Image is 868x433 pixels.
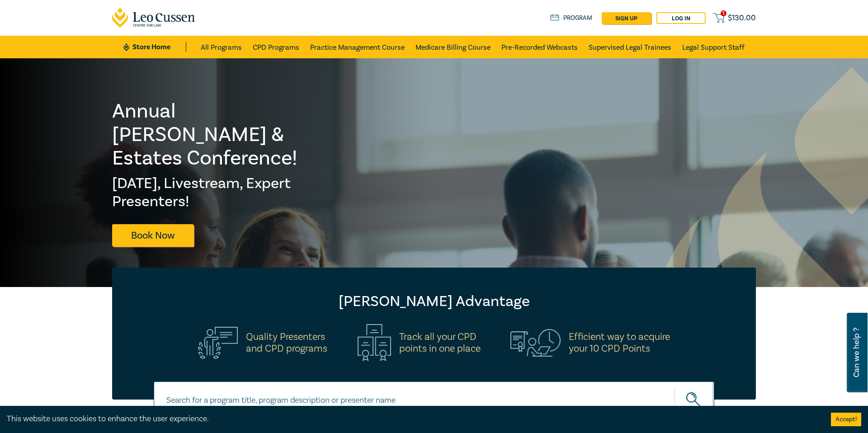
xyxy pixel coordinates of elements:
[399,331,481,354] h5: Track all your CPD points in one place
[112,174,315,211] h2: [DATE], Livestream, Expert Presenters!
[201,36,242,58] a: All Programs
[358,324,391,361] img: Track all your CPD<br>points in one place
[550,13,592,23] a: Program
[721,10,726,16] span: 1
[112,224,193,246] a: Book Now
[589,36,671,58] a: Supervised Legal Trainees
[415,36,491,58] a: Medicare Billing Course
[253,36,299,58] a: CPD Programs
[501,36,578,58] a: Pre-Recorded Webcasts
[198,327,238,359] img: Quality Presenters<br>and CPD programs
[123,42,186,52] a: Store Home
[130,292,738,311] h2: [PERSON_NAME] Advantage
[510,329,561,356] img: Efficient way to acquire<br>your 10 CPD Points
[728,13,756,23] span: $ 130.00
[7,413,817,425] div: This website uses cookies to enhance the user experience.
[246,331,327,354] h5: Quality Presenters and CPD programs
[602,12,651,24] a: sign up
[569,331,670,354] h5: Efficient way to acquire your 10 CPD Points
[310,36,405,58] a: Practice Management Course
[831,413,861,426] button: Accept cookies
[112,99,315,170] h1: Annual [PERSON_NAME] & Estates Conference!
[154,381,714,418] input: Search for a program title, program description or presenter name
[682,36,745,58] a: Legal Support Staff
[656,12,706,24] a: Log in
[852,318,861,387] span: Can we help ?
